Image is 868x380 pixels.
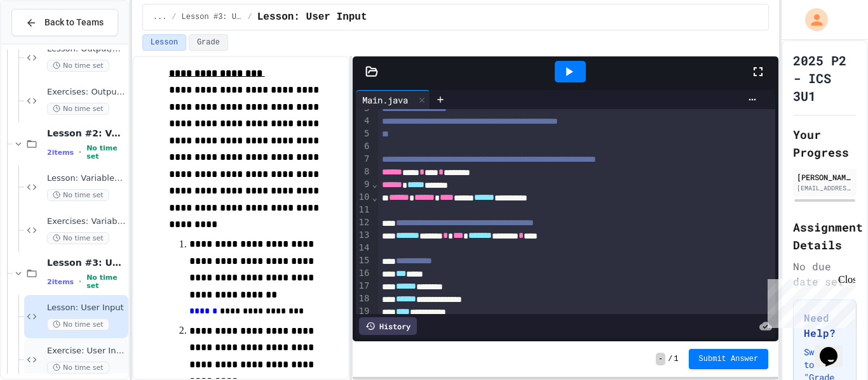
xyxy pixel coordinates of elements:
[356,90,430,109] div: Main.java
[47,278,74,286] span: 2 items
[47,103,109,115] span: No time set
[47,148,74,157] span: 2 items
[79,277,81,287] span: •
[11,9,118,36] button: Back to Teams
[356,229,372,242] div: 13
[47,257,126,268] span: Lesson #3: User Input
[793,126,857,161] h2: Your Progress
[356,267,372,280] div: 16
[356,280,372,292] div: 17
[47,60,109,72] span: No time set
[356,140,372,153] div: 6
[792,5,831,34] div: My Account
[356,216,372,229] div: 12
[182,12,243,22] span: Lesson #3: User Input
[47,216,126,227] span: Exercises: Variables & Data Types
[172,12,176,22] span: /
[793,51,857,105] h1: 2025 P2 - ICS 3U1
[5,5,88,81] div: Chat with us now!Close
[257,10,367,25] span: Lesson: User Input
[47,44,126,55] span: Lesson: Output/Output Formatting
[356,305,372,318] div: 19
[86,144,126,161] span: No time set
[793,259,857,289] div: No due date set
[359,317,417,335] div: History
[356,178,372,191] div: 9
[356,191,372,204] div: 10
[815,329,855,367] iframe: chat widget
[763,274,855,328] iframe: chat widget
[47,232,109,244] span: No time set
[356,242,372,254] div: 14
[356,115,372,128] div: 4
[371,179,377,189] span: Fold line
[47,173,126,184] span: Lesson: Variables & Data Types
[356,128,372,140] div: 5
[371,192,377,202] span: Fold line
[142,34,186,51] button: Lesson
[153,12,167,22] span: ...
[356,292,372,305] div: 18
[47,303,126,313] span: Lesson: User Input
[797,171,853,183] div: [PERSON_NAME]
[47,189,109,201] span: No time set
[47,87,126,98] span: Exercises: Output/Output Formatting
[793,218,857,254] h2: Assignment Details
[356,204,372,216] div: 11
[356,254,372,267] div: 15
[356,93,414,107] div: Main.java
[47,318,109,331] span: No time set
[656,353,665,365] span: -
[674,354,678,364] span: 1
[79,147,81,157] span: •
[797,183,853,193] div: [EMAIL_ADDRESS][DOMAIN_NAME]
[44,16,104,29] span: Back to Teams
[47,128,126,139] span: Lesson #2: Variables & Data Types
[248,12,252,22] span: /
[189,34,228,51] button: Grade
[699,354,759,364] span: Submit Answer
[356,153,372,166] div: 7
[356,102,372,115] div: 3
[668,354,672,364] span: /
[47,346,126,357] span: Exercise: User Input
[356,166,372,178] div: 8
[86,273,126,290] span: No time set
[47,362,109,374] span: No time set
[689,349,769,369] button: Submit Answer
